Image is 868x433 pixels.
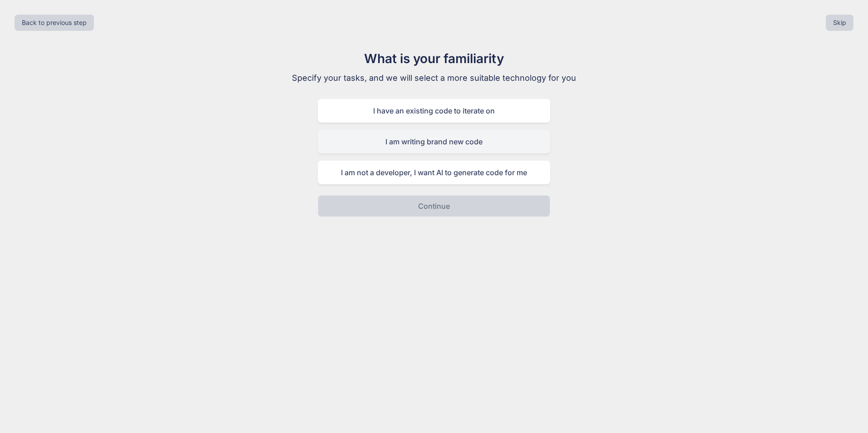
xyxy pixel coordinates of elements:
[418,201,450,212] p: Continue
[318,99,550,123] div: I have an existing code to iterate on
[318,161,550,184] div: I am not a developer, I want AI to generate code for me
[318,195,550,217] button: Continue
[281,72,587,84] p: Specify your tasks, and we will select a more suitable technology for you
[318,130,550,153] div: I am writing brand new code
[826,15,853,31] button: Skip
[15,15,94,31] button: Back to previous step
[281,49,587,68] h1: What is your familiarity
